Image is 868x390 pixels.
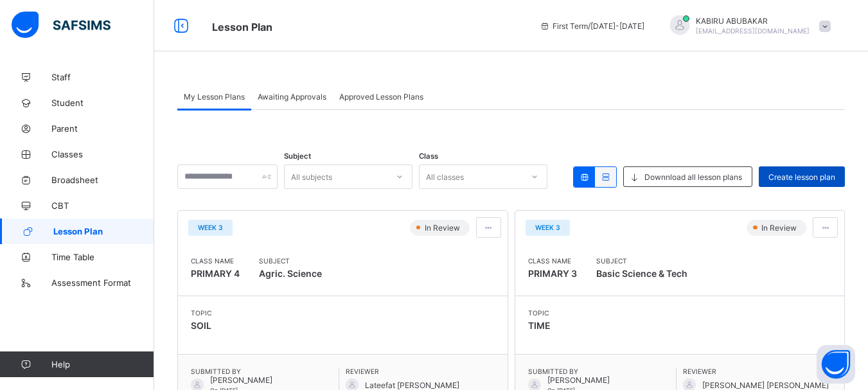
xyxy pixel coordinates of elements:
div: All subjects [291,164,332,189]
span: PRIMARY 3 [528,268,577,279]
span: Class Name [191,257,240,265]
div: All classes [426,164,464,189]
span: Downnload all lesson plans [644,172,742,182]
span: Assessment Format [51,278,154,288]
span: Week 3 [535,224,560,231]
span: Parent [51,123,154,134]
span: Basic Science & Tech [596,265,687,283]
span: [EMAIL_ADDRESS][DOMAIN_NAME] [696,27,810,35]
span: Subject [596,257,687,265]
span: PRIMARY 4 [191,268,240,279]
img: safsims [12,12,111,39]
span: My Lesson Plans [184,92,245,102]
span: Class Name [528,257,577,265]
span: SOIL [191,320,211,331]
span: Student [51,98,154,108]
span: Topic [191,309,211,317]
span: In Review [760,223,801,233]
span: Help [51,359,154,369]
span: Approved Lesson Plans [339,92,423,102]
span: Broadsheet [51,175,154,185]
span: Lesson Plan [212,21,272,33]
span: Topic [528,309,551,317]
span: Subject [284,152,311,161]
span: [PERSON_NAME] [547,375,610,385]
span: Create lesson plan [768,172,835,182]
span: Lateefat [PERSON_NAME] [365,380,459,390]
span: Agric. Science [259,265,322,283]
span: Submitted By [528,368,676,375]
span: CBT [51,200,154,211]
span: TIME [528,320,551,331]
span: In Review [423,223,464,233]
span: Classes [51,149,154,159]
span: Class [419,152,438,161]
span: KABIRU ABUBAKAR [696,16,810,26]
span: Submitted By [191,368,339,375]
span: [PERSON_NAME] [210,375,272,385]
button: Open asap [817,345,855,384]
span: [PERSON_NAME] [PERSON_NAME] [702,380,829,390]
span: Awaiting Approvals [258,92,326,102]
span: Staff [51,72,154,82]
div: KABIRUABUBAKAR [657,15,837,37]
span: Subject [259,257,322,265]
span: Time Table [51,252,154,262]
span: Week 3 [198,224,223,231]
span: session/term information [540,21,644,31]
span: Lesson Plan [53,226,154,236]
span: Reviewer [683,368,831,375]
span: Reviewer [346,368,494,375]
